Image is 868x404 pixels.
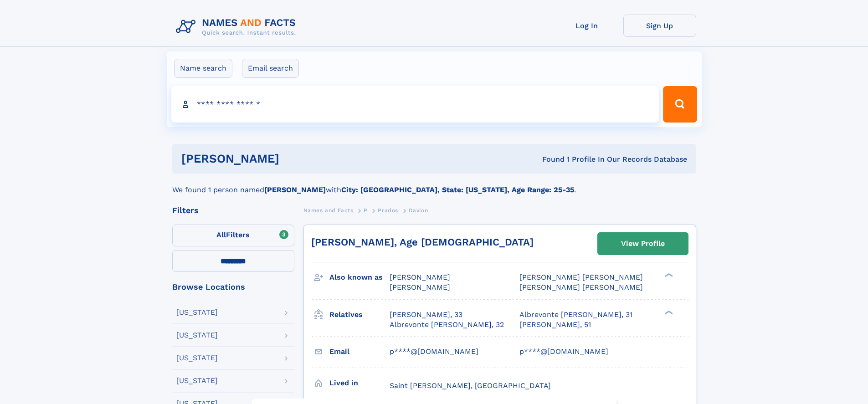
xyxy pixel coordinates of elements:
[390,381,551,390] span: Saint [PERSON_NAME], [GEOGRAPHIC_DATA]
[174,59,232,78] label: Name search
[519,283,643,291] span: [PERSON_NAME] [PERSON_NAME]
[176,309,218,316] div: [US_STATE]
[172,206,294,215] div: Filters
[172,15,303,39] img: Logo Names and Facts
[663,272,673,278] div: ❯
[390,310,462,320] a: [PERSON_NAME], 33
[172,283,294,291] div: Browse Locations
[176,332,218,339] div: [US_STATE]
[409,207,428,214] span: Davion
[390,283,450,291] span: [PERSON_NAME]
[341,185,574,194] b: City: [GEOGRAPHIC_DATA], State: [US_STATE], Age Range: 25-35
[303,205,354,216] a: Names and Facts
[364,207,368,214] span: P
[264,185,326,194] b: [PERSON_NAME]
[550,15,623,37] a: Log In
[598,233,688,255] a: View Profile
[181,153,411,164] h1: [PERSON_NAME]
[172,174,696,195] div: We found 1 person named with .
[242,59,299,78] label: Email search
[663,86,697,123] button: Search Button
[411,154,687,164] div: Found 1 Profile In Our Records Database
[378,207,398,214] span: Prados
[621,233,665,254] div: View Profile
[390,273,450,281] span: [PERSON_NAME]
[519,273,643,281] span: [PERSON_NAME] [PERSON_NAME]
[390,320,504,330] a: Albrevonte [PERSON_NAME], 32
[329,270,390,285] h3: Also known as
[329,307,390,322] h3: Relatives
[519,310,632,320] a: Albrevonte [PERSON_NAME], 31
[176,377,218,384] div: [US_STATE]
[329,344,390,359] h3: Email
[378,205,398,216] a: Prados
[176,354,218,362] div: [US_STATE]
[171,86,659,123] input: search input
[519,320,591,330] a: [PERSON_NAME], 51
[311,236,534,248] a: [PERSON_NAME], Age [DEMOGRAPHIC_DATA]
[364,205,368,216] a: P
[172,225,294,246] label: Filters
[216,230,226,239] span: All
[329,375,390,391] h3: Lived in
[663,309,673,315] div: ❯
[623,15,696,37] a: Sign Up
